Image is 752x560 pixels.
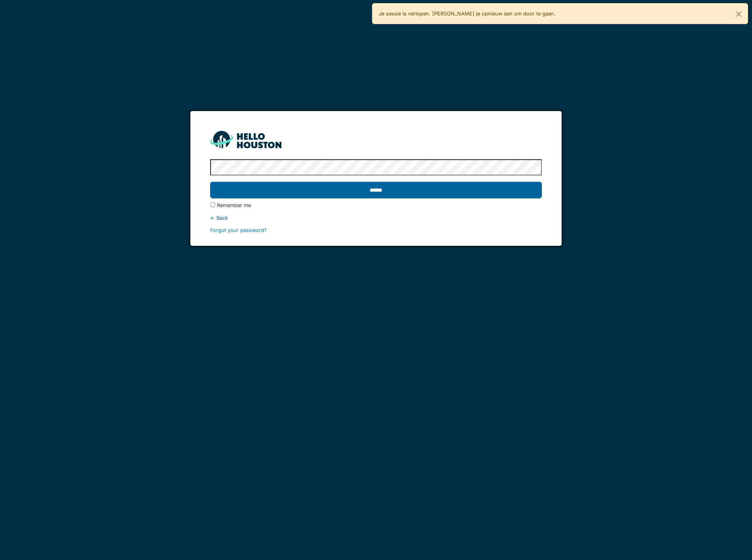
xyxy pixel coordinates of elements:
[210,227,267,233] a: Forgot your password?
[217,202,251,209] label: Remember me
[210,131,281,148] img: HH_line-BYnF2_Hg.png
[372,3,748,24] div: Je sessie is verlopen. [PERSON_NAME] je opnieuw aan om door te gaan.
[730,4,748,25] button: Close
[210,214,541,222] div: ← Back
